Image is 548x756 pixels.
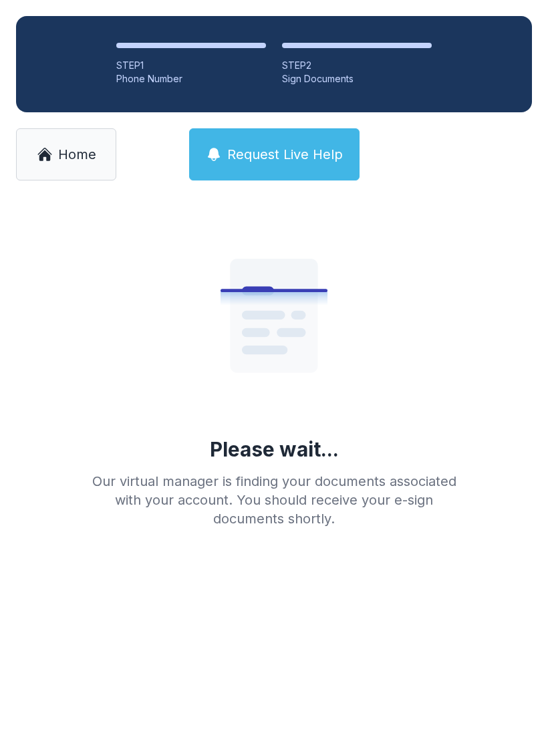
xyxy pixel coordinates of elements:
div: Phone Number [116,72,266,86]
div: STEP 2 [282,59,432,72]
div: STEP 1 [116,59,266,72]
span: Home [58,145,96,164]
div: Please wait... [210,437,339,461]
div: Sign Documents [282,72,432,86]
div: Our virtual manager is finding your documents associated with your account. You should receive yo... [82,472,466,528]
span: Request Live Help [227,145,343,164]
